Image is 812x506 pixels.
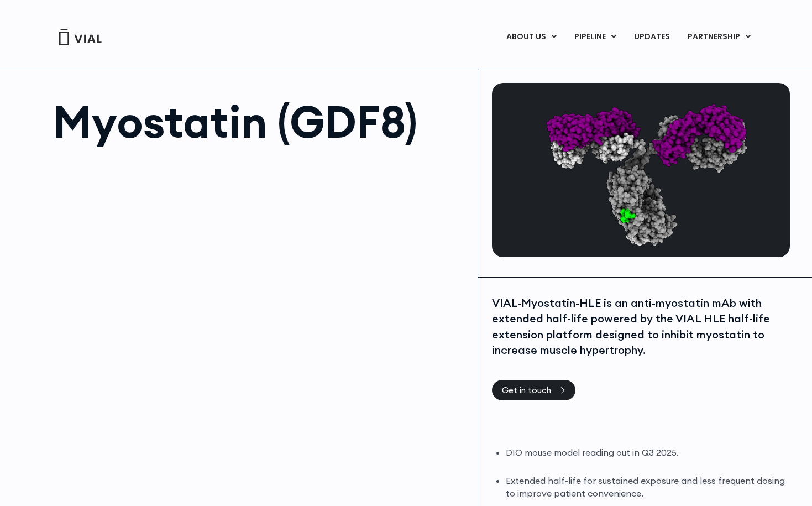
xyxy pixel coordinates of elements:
h1: Myostatin (GDF8) [53,100,467,144]
a: UPDATES [625,28,678,46]
a: PIPELINEMenu Toggle [565,28,625,46]
div: VIAL-Myostatin-HLE is an anti-myostatin mAb with extended half-life powered by the VIAL HLE half-... [492,295,787,358]
a: Get in touch [492,380,575,400]
a: ABOUT USMenu Toggle [497,28,565,46]
a: PARTNERSHIPMenu Toggle [679,28,759,46]
img: Vial Logo [58,29,102,45]
li: DIO mouse model reading out in Q3 2025. [506,446,787,459]
span: Get in touch [502,386,551,394]
li: Extended half-life for sustained exposure and less frequent dosing to improve patient convenience. [506,474,787,500]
